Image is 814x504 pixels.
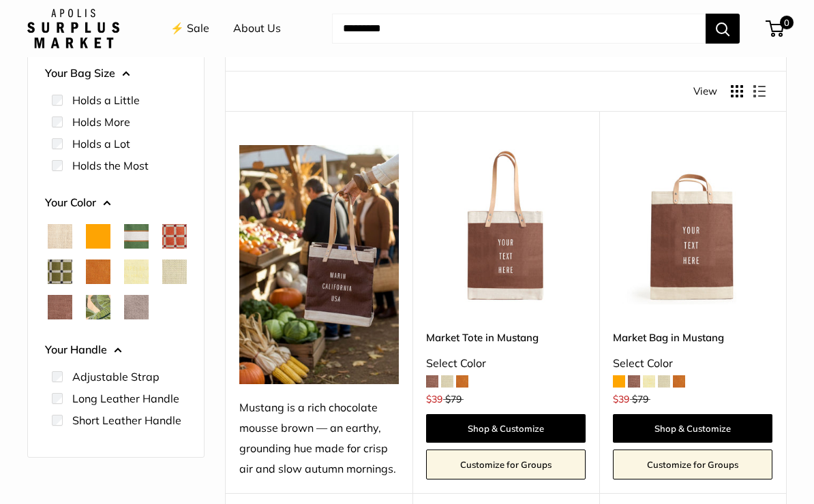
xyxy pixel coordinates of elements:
[233,18,281,39] a: About Us
[426,393,442,405] span: $39
[72,368,160,385] label: Adjustable Strap
[170,18,209,39] a: ⚡️ Sale
[72,92,140,108] label: Holds a Little
[445,393,462,405] span: $79
[48,259,72,284] button: Chenille Window Sage
[613,330,772,345] a: Market Bag in Mustang
[124,295,149,319] button: Taupe
[426,450,586,479] a: Customize for Groups
[72,157,149,174] label: Holds the Most
[753,85,766,97] button: Display products as list
[426,414,586,443] a: Shop & Customize
[86,259,110,284] button: Cognac
[27,9,119,48] img: Apolis: Surplus Market
[86,224,110,249] button: Orange
[613,145,772,304] img: Market Bag in Mustang
[45,63,187,84] button: Your Bag Size
[613,414,772,443] a: Shop & Customize
[45,193,187,213] button: Your Color
[613,393,629,405] span: $39
[693,82,717,101] span: View
[162,259,187,284] button: Mint Sorbet
[239,145,399,384] img: Mustang is a rich chocolate mousse brown — an earthy, grounding hue made for crisp air and slow a...
[124,259,149,284] button: Daisy
[426,330,586,345] a: Market Tote in Mustang
[613,450,772,479] a: Customize for Groups
[780,16,794,29] span: 0
[767,20,784,37] a: 0
[72,114,130,130] label: Holds More
[731,85,743,97] button: Display products as grid
[332,14,706,44] input: Search...
[48,224,72,249] button: Natural
[72,136,130,152] label: Holds a Lot
[162,224,187,249] button: Chenille Window Brick
[613,353,772,374] div: Select Color
[426,145,586,304] img: Market Tote in Mustang
[613,145,772,304] a: Market Bag in MustangMarket Bag in Mustang
[239,398,399,479] div: Mustang is a rich chocolate mousse brown — an earthy, grounding hue made for crisp air and slow a...
[426,145,586,304] a: Market Tote in MustangMarket Tote in Mustang
[124,224,149,249] button: Court Green
[72,412,181,428] label: Short Leather Handle
[48,295,72,319] button: Mustang
[426,353,586,374] div: Select Color
[632,393,648,405] span: $79
[72,390,179,407] label: Long Leather Handle
[86,295,110,319] button: Palm Leaf
[45,340,187,360] button: Your Handle
[706,14,740,44] button: Search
